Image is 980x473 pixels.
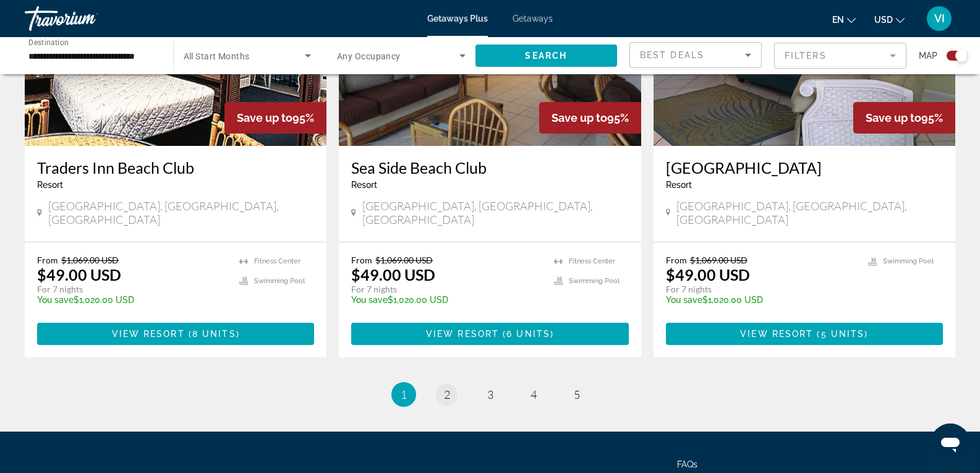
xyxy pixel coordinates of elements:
[426,329,499,339] span: View Resort
[513,14,553,23] a: Getaways
[919,47,937,64] span: Map
[254,257,300,265] span: Fitness Center
[883,257,934,265] span: Swimming Pool
[237,111,292,124] span: Save up to
[61,255,119,265] span: $1,069.00 USD
[874,15,893,25] span: USD
[666,295,702,305] span: You save
[690,255,748,265] span: $1,069.00 USD
[934,12,945,25] span: VI
[37,295,227,305] p: $1,020.00 USD
[192,329,236,339] span: 8 units
[25,2,148,35] a: Travorium
[666,265,750,284] p: $49.00 USD
[351,158,628,177] a: Sea Side Beach Club
[569,277,620,285] span: Swimming Pool
[853,102,955,134] div: 95%
[254,277,305,285] span: Swimming Pool
[866,111,921,124] span: Save up to
[337,51,401,61] span: Any Occupancy
[487,388,493,401] span: 3
[666,158,943,177] a: [GEOGRAPHIC_DATA]
[351,180,377,190] span: Resort
[28,38,69,46] span: Destination
[444,388,450,401] span: 2
[774,42,906,69] button: Filter
[813,329,868,339] span: ( )
[475,45,618,67] button: Search
[112,329,185,339] span: View Resort
[874,11,905,28] button: Change currency
[224,102,326,134] div: 95%
[640,50,704,60] span: Best Deals
[506,329,550,339] span: 6 units
[37,265,121,284] p: $49.00 USD
[37,255,58,265] span: From
[185,329,240,339] span: ( )
[931,424,970,463] iframe: Button to launch messaging window
[666,255,687,265] span: From
[499,329,554,339] span: ( )
[569,257,615,265] span: Fitness Center
[525,51,567,61] span: Search
[351,265,435,284] p: $49.00 USD
[552,111,607,124] span: Save up to
[351,255,372,265] span: From
[740,329,813,339] span: View Resort
[832,15,844,25] span: en
[666,284,856,295] p: For 7 nights
[427,14,488,23] a: Getaways Plus
[574,388,580,401] span: 5
[37,323,314,345] button: View Resort(8 units)
[640,48,751,62] mat-select: Sort by
[666,180,692,190] span: Resort
[530,388,537,401] span: 4
[37,180,63,190] span: Resort
[676,199,943,226] span: [GEOGRAPHIC_DATA], [GEOGRAPHIC_DATA], [GEOGRAPHIC_DATA]
[351,295,541,305] p: $1,020.00 USD
[539,102,641,134] div: 95%
[37,295,74,305] span: You save
[362,199,629,226] span: [GEOGRAPHIC_DATA], [GEOGRAPHIC_DATA], [GEOGRAPHIC_DATA]
[923,6,955,32] button: User Menu
[666,323,943,345] button: View Resort(5 units)
[832,11,856,28] button: Change language
[351,284,541,295] p: For 7 nights
[184,51,250,61] span: All Start Months
[677,459,697,469] a: FAQs
[351,295,388,305] span: You save
[375,255,433,265] span: $1,069.00 USD
[37,284,227,295] p: For 7 nights
[25,382,955,407] nav: Pagination
[401,388,407,401] span: 1
[351,323,628,345] button: View Resort(6 units)
[821,329,865,339] span: 5 units
[37,158,314,177] a: Traders Inn Beach Club
[48,199,315,226] span: [GEOGRAPHIC_DATA], [GEOGRAPHIC_DATA], [GEOGRAPHIC_DATA]
[666,295,856,305] p: $1,020.00 USD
